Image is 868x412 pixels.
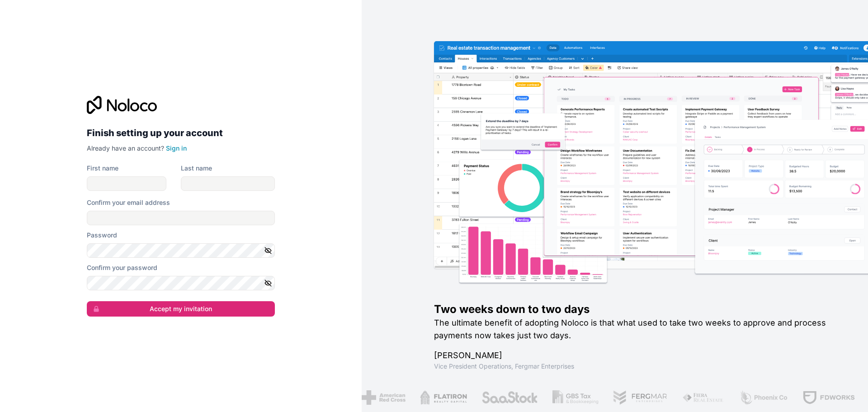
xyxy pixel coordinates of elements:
[87,243,275,258] input: Password
[87,144,164,152] span: Already have an account?
[434,349,839,362] h1: [PERSON_NAME]
[434,362,839,371] h1: Vice President Operations , Fergmar Enterprises
[181,164,212,173] label: Last name
[420,390,467,405] img: /assets/flatiron-C8eUkumj.png
[87,198,170,207] label: Confirm your email address
[87,301,275,317] button: Accept my invitation
[613,390,668,405] img: /assets/fergmar-CudnrXN5.png
[87,211,275,225] input: Email address
[87,276,275,290] input: Confirm password
[481,390,538,405] img: /assets/saastock-C6Zbiodz.png
[181,176,275,191] input: family-name
[87,263,157,272] label: Confirm your password
[552,390,599,405] img: /assets/gbstax-C-GtDUiK.png
[166,144,187,152] a: Sign in
[87,164,118,173] label: First name
[682,390,725,405] img: /assets/fiera-fwj2N5v4.png
[87,125,275,141] h2: Finish setting up your account
[434,302,839,317] h1: Two weeks down to two days
[87,231,117,240] label: Password
[87,176,166,191] input: given-name
[802,390,855,405] img: /assets/fdworks-Bi04fVtw.png
[739,390,788,405] img: /assets/phoenix-BREaitsQ.png
[434,317,839,342] h2: The ultimate benefit of adopting Noloco is that what used to take two weeks to approve and proces...
[362,390,406,405] img: /assets/american-red-cross-BAupjrZR.png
